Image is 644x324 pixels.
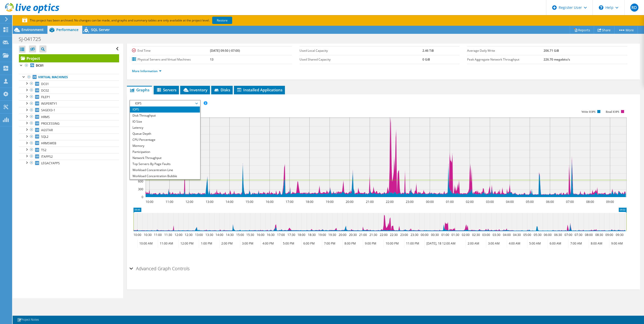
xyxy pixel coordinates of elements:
text: 17:00 [285,200,293,204]
text: 19:00 [318,233,326,237]
a: Virtual Machines [19,74,119,80]
text: 21:00 [366,200,373,204]
text: 04:30 [513,233,521,237]
text: 16:30 [266,233,274,237]
span: IOPS [132,100,197,106]
text: 18:00 [297,233,305,237]
text: 13:30 [205,233,213,237]
text: Read IOPS [606,110,619,114]
text: 08:00 [586,200,594,204]
text: 03:00 [482,233,490,237]
a: SAGEX3-1 [19,107,119,114]
text: 03:00 [486,200,494,204]
text: 21:30 [369,233,377,237]
a: HRMSWEB [19,140,119,147]
span: Inventory [183,87,207,92]
a: Reports [570,26,594,34]
span: Performance [56,27,78,32]
b: 0 GiB [422,57,430,62]
text: 06:00 [546,200,554,204]
text: 07:30 [574,233,582,237]
text: 17:00 [277,233,285,237]
span: TS2 [41,148,46,152]
text: 21:00 [359,233,367,237]
text: 20:00 [345,200,353,204]
text: 08:00 [585,233,593,237]
b: 206.71 GiB [544,48,559,53]
text: 13:00 [205,200,213,204]
text: 01:00 [446,200,453,204]
label: Used Local Capacity [300,48,422,53]
a: DC01 [19,62,119,69]
a: More Information [132,69,162,73]
text: 600 [138,179,143,183]
li: Latency [130,125,200,131]
span: ITAPPS2 [41,154,53,159]
b: 2.46 TiB [422,48,434,53]
a: AGSTAR [19,127,119,133]
b: 1 [422,40,424,44]
text: 16:00 [265,200,273,204]
svg: \n [599,5,603,10]
b: 65% reads / 35% writes [544,40,577,44]
li: CPU Percentage [130,137,200,143]
b: DC01 [36,63,44,68]
text: 10:00 [133,233,141,237]
span: HRMSWEB [41,141,56,145]
li: Workload Concentration Bubble [130,173,200,179]
a: FILEP1 [19,94,119,100]
text: 13:00 [195,233,203,237]
a: Share [594,26,614,34]
a: PROCESSING [19,120,119,127]
text: 22:00 [380,233,387,237]
span: LEGACYAPPS [41,161,60,165]
text: 08:30 [595,233,603,237]
text: 11:00 [154,233,162,237]
text: 18:30 [308,233,315,237]
b: [DATE] 09:49 (-07:00) [210,40,240,44]
li: IOPS [130,106,200,113]
text: 02:00 [462,233,469,237]
p: This project has been archived. No changes can be made, and graphs and summary tables are only av... [22,18,270,23]
text: 07:00 [564,233,572,237]
text: 12:00 [185,200,193,204]
span: FILEP1 [41,95,50,99]
text: 12:00 [174,233,182,237]
li: Participation [130,149,200,155]
b: [DATE] 09:50 (-07:00) [210,48,240,53]
text: 0 [142,195,143,199]
span: Servers [156,87,176,92]
text: 11:00 [165,200,173,204]
span: Installed Applications [236,87,282,92]
label: Physical Servers and Virtual Machines [132,57,210,62]
span: SQL2 [41,134,48,139]
label: Used Shared Capacity [300,57,422,62]
text: 19:00 [326,200,333,204]
text: 300 [138,187,143,191]
text: 10:30 [144,233,151,237]
a: Project [19,54,119,62]
span: DC01 [41,82,49,86]
text: 15:00 [236,233,244,237]
text: 05:00 [523,233,531,237]
text: 10:00 [145,200,153,204]
span: Graphs [129,87,149,92]
label: Average Daily Write [467,48,544,53]
a: TS2 [19,147,119,153]
b: 13 [210,57,213,62]
text: 15:30 [246,233,254,237]
span: HRMS [41,115,50,119]
text: 02:30 [472,233,480,237]
span: SQL Server [91,27,110,32]
a: SQL2 [19,133,119,140]
text: 01:00 [441,233,449,237]
a: Project Notes [14,317,42,323]
text: 20:00 [338,233,346,237]
a: ITAPPS2 [19,153,119,160]
text: 07:00 [566,200,574,204]
text: 04:00 [503,233,511,237]
text: 16:00 [256,233,264,237]
a: DC02 [19,87,119,94]
text: 00:30 [431,233,439,237]
text: 04:00 [506,200,514,204]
